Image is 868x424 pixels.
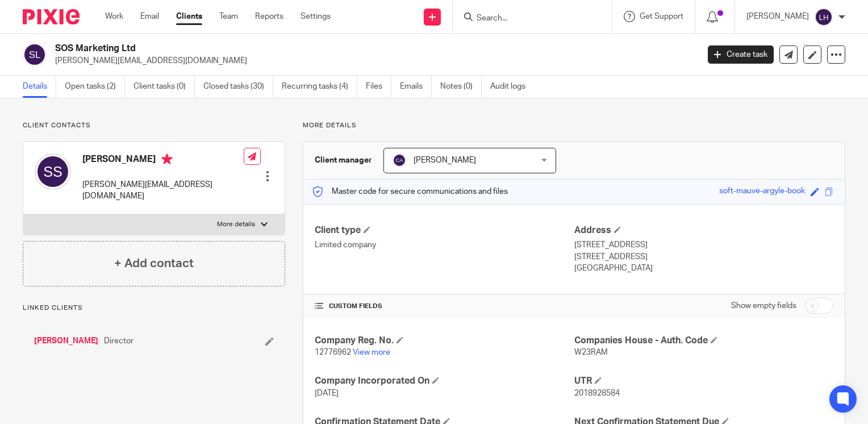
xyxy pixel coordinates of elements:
[104,335,133,347] span: Director
[731,300,796,311] label: Show empty fields
[400,76,432,98] a: Emails
[161,153,173,165] i: Primary
[315,348,351,356] span: 12776962
[719,185,805,198] div: soft-mauve-argyle-book
[440,76,482,98] a: Notes (0)
[23,76,56,98] a: Details
[203,76,273,98] a: Closed tasks (30)
[574,263,833,274] p: [GEOGRAPHIC_DATA]
[315,239,574,251] p: Limited company
[574,251,833,263] p: [STREET_ADDRESS]
[176,11,202,22] a: Clients
[574,335,833,347] h4: Companies House - Auth. Code
[574,239,833,251] p: [STREET_ADDRESS]
[55,55,691,66] p: [PERSON_NAME][EMAIL_ADDRESS][DOMAIN_NAME]
[315,375,574,387] h4: Company Incorporated On
[312,186,508,197] p: Master code for secure communications and files
[34,335,98,347] a: [PERSON_NAME]
[65,76,125,98] a: Open tasks (2)
[23,9,80,24] img: Pixie
[475,14,578,24] input: Search
[23,121,285,130] p: Client contacts
[140,11,159,22] a: Email
[217,220,255,229] p: More details
[490,76,534,98] a: Audit logs
[82,153,244,168] h4: [PERSON_NAME]
[640,13,683,20] span: Get Support
[315,389,339,397] span: [DATE]
[574,375,833,387] h4: UTR
[574,225,833,236] h4: Address
[393,153,406,167] img: svg%3E
[219,11,238,22] a: Team
[23,43,47,66] img: svg%3E
[82,179,244,202] p: [PERSON_NAME][EMAIL_ADDRESS][DOMAIN_NAME]
[114,255,194,272] h4: + Add contact
[366,76,391,98] a: Files
[353,348,390,356] a: View more
[315,225,574,236] h4: Client type
[315,335,574,347] h4: Company Reg. No.
[815,8,833,26] img: svg%3E
[35,153,71,190] img: svg%3E
[708,45,774,64] a: Create task
[746,11,809,22] p: [PERSON_NAME]
[55,43,564,55] h2: SOS Marketing Ltd
[255,11,283,22] a: Reports
[574,389,620,397] span: 2018928584
[574,348,608,356] span: W23RAM
[315,155,372,166] h3: Client manager
[303,121,845,130] p: More details
[105,11,123,22] a: Work
[282,76,357,98] a: Recurring tasks (4)
[301,11,331,22] a: Settings
[315,302,574,311] h4: CUSTOM FIELDS
[23,304,285,313] p: Linked clients
[133,76,195,98] a: Client tasks (0)
[414,156,476,164] span: [PERSON_NAME]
